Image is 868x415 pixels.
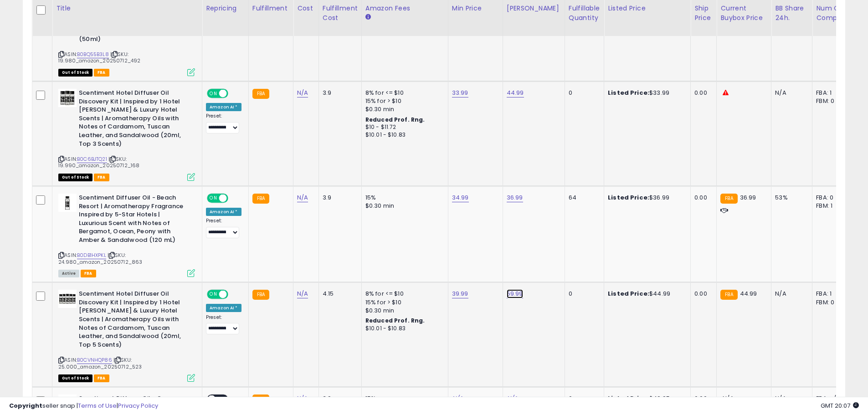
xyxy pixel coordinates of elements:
[816,4,849,23] div: Num of Comp.
[79,194,190,246] b: Scentiment Diffuser Oil - Beach Resort | Aromatherapy Fragrance Inspired by 5-Star Hotels | Luxur...
[740,193,756,202] span: 36.99
[58,194,195,276] div: ASIN:
[323,4,358,23] div: Fulfillment Cost
[775,4,808,23] div: BB Share 24h.
[208,195,219,202] span: ON
[608,193,649,202] b: Listed Price:
[821,401,859,410] span: 2025-10-8 20:07 GMT
[77,356,112,364] a: B0CVNHQP86
[452,289,468,298] a: 39.99
[775,89,805,97] div: N/A
[365,194,441,202] div: 15%
[58,356,142,370] span: | SKU: 25.000_amazon_20250712_523
[775,194,805,202] div: 53%
[365,4,444,13] div: Amazon Fees
[816,194,846,202] div: FBA: 0
[323,290,354,298] div: 4.15
[206,113,241,133] div: Preset:
[9,402,158,410] div: seller snap | |
[252,4,289,13] div: Fulfillment
[58,194,77,212] img: 31sUGdLNWxL._SL40_.jpg
[365,13,371,21] small: Amazon Fees.
[720,290,737,300] small: FBA
[507,4,561,13] div: [PERSON_NAME]
[365,307,441,315] div: $0.30 min
[252,290,269,300] small: FBA
[208,90,219,97] span: ON
[323,89,354,97] div: 3.9
[365,202,441,210] div: $0.30 min
[58,69,92,77] span: All listings that are currently out of stock and unavailable for purchase on Amazon
[720,194,737,204] small: FBA
[694,89,709,97] div: 0.00
[252,89,269,99] small: FBA
[77,251,106,259] a: B0DB1HXPKL
[58,251,142,265] span: | SKU: 24.980_amazon_20250712_863
[206,218,241,238] div: Preset:
[608,88,649,97] b: Listed Price:
[206,4,245,13] div: Repricing
[206,304,241,312] div: Amazon AI *
[206,314,241,335] div: Preset:
[365,298,441,307] div: 15% for > $10
[507,193,523,202] a: 36.99
[297,193,308,202] a: N/A
[569,89,597,97] div: 0
[694,194,709,202] div: 0.00
[365,131,441,139] div: $10.01 - $10.83
[297,4,315,13] div: Cost
[608,194,683,202] div: $36.99
[720,4,767,23] div: Current Buybox Price
[79,89,190,150] b: Scentiment Hotel Diffuser Oil Discovery Kit | Inspired by 1 Hotel [PERSON_NAME] & Luxury Hotel Sc...
[452,88,468,97] a: 33.99
[365,89,441,97] div: 8% for <= $10
[58,290,77,308] img: 415-MMMU76L._SL40_.jpg
[694,4,713,23] div: Ship Price
[58,89,77,107] img: 41E6DfFxpSL._SL40_.jpg
[507,289,523,298] a: 59.99
[365,97,441,105] div: 15% for > $10
[94,174,109,181] span: FBA
[227,195,241,202] span: OFF
[694,290,709,298] div: 0.00
[740,289,757,298] span: 44.99
[365,116,425,123] b: Reduced Prof. Rng.
[206,208,241,216] div: Amazon AI *
[816,298,846,307] div: FBM: 0
[206,103,241,111] div: Amazon AI *
[816,89,846,97] div: FBA: 1
[323,194,354,202] div: 3.9
[118,401,158,410] a: Privacy Policy
[816,202,846,210] div: FBM: 1
[79,290,190,351] b: Scentiment Hotel Diffuser Oil Discovery Kit | Inspired by 1 Hotel [PERSON_NAME] & Luxury Hotel Sc...
[608,289,649,298] b: Listed Price:
[78,401,117,410] a: Terms of Use
[58,51,140,64] span: | SKU: 19.980_amazon_20250712_492
[58,174,92,181] span: All listings that are currently out of stock and unavailable for purchase on Amazon
[365,105,441,113] div: $0.30 min
[58,290,195,381] div: ASIN:
[58,270,79,277] span: All listings currently available for purchase on Amazon
[452,4,499,13] div: Min Price
[94,69,109,77] span: FBA
[507,88,524,97] a: 44.99
[58,89,195,180] div: ASIN:
[77,51,109,58] a: B0BQ55B3L8
[58,374,92,382] span: All listings that are currently out of stock and unavailable for purchase on Amazon
[9,401,42,410] strong: Copyright
[58,155,139,169] span: | SKU: 19.990_amazon_20250712_168
[227,90,241,97] span: OFF
[569,194,597,202] div: 64
[77,155,107,163] a: B0C6BJTQ21
[608,89,683,97] div: $33.99
[252,194,269,204] small: FBA
[775,290,805,298] div: N/A
[208,291,219,298] span: ON
[297,88,308,97] a: N/A
[94,374,109,382] span: FBA
[608,4,687,13] div: Listed Price
[365,325,441,333] div: $10.01 - $10.83
[365,123,441,131] div: $10 - $11.72
[365,317,425,324] b: Reduced Prof. Rng.
[569,290,597,298] div: 0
